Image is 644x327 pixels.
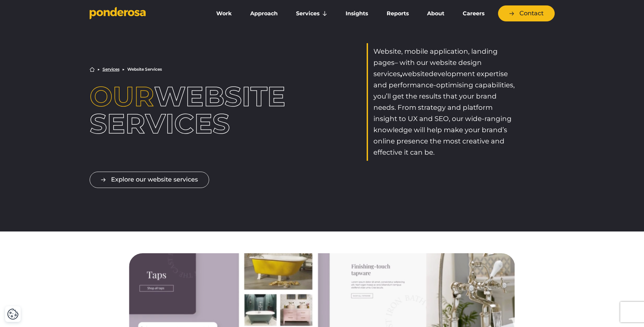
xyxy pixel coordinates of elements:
li: Website Services [127,67,162,71]
a: Explore our website services [90,172,209,188]
a: Services [288,6,335,21]
a: Go to homepage [90,7,198,20]
span: Website [373,47,401,55]
a: Approach [242,6,286,21]
a: Services [103,67,119,71]
li: ▶︎ [97,67,100,71]
h1: Website Services [90,83,277,137]
a: Work [208,6,240,21]
a: Contact [498,5,555,21]
span: , [400,70,402,78]
span: From strategy and platform insight to UX and SEO, our wide-ranging knowledge will help make your ... [373,103,512,156]
button: Cookie Settings [7,308,19,320]
a: Home [90,67,95,72]
a: Careers [455,6,492,21]
span: – with our website design services [373,58,482,78]
span: , mobile application, landing page [373,47,498,67]
span: s [391,58,394,67]
li: ▶︎ [122,67,125,71]
span: Our [90,80,154,113]
a: Reports [379,6,417,21]
img: Revisit consent button [7,308,19,320]
a: Insights [338,6,376,21]
p: website [373,46,515,158]
span: development expertise and performance-optimising capabilities, you’ll get the results that your b... [373,70,515,111]
a: About [419,6,452,21]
